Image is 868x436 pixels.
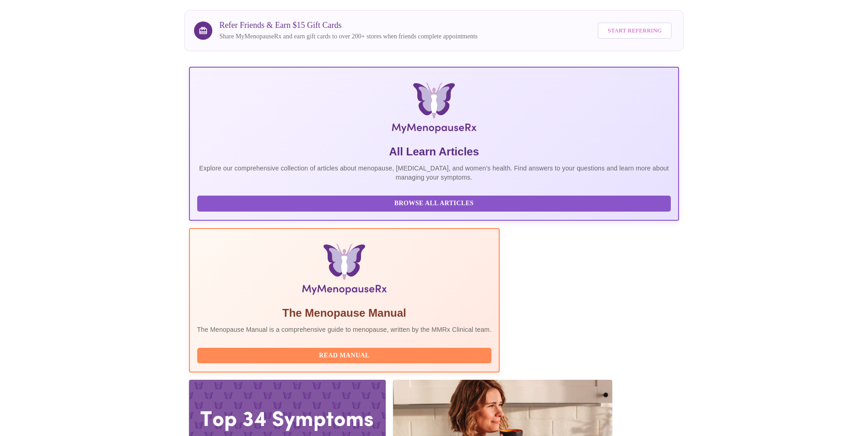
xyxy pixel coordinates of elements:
[197,164,671,182] p: Explore our comprehensive collection of articles about menopause, [MEDICAL_DATA], and women's hea...
[220,32,478,41] p: Share MyMenopauseRx and earn gift cards to over 200+ stores when friends complete appointments
[220,21,478,30] h3: Refer Friends & Earn $15 Gift Cards
[197,306,492,320] h5: The Menopause Manual
[197,325,492,334] p: The Menopause Manual is a comprehensive guide to menopause, written by the MMRx Clinical team.
[197,351,494,359] a: Read Manual
[595,18,674,44] a: Start Referring
[197,348,492,364] button: Read Manual
[206,198,662,209] span: Browse All Articles
[244,244,445,298] img: Menopause Manual
[206,350,483,362] span: Read Manual
[197,196,671,212] button: Browse All Articles
[598,22,672,39] button: Start Referring
[197,144,671,159] h5: All Learn Articles
[271,82,598,137] img: MyMenopauseRx Logo
[608,26,662,36] span: Start Referring
[197,199,674,207] a: Browse All Articles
